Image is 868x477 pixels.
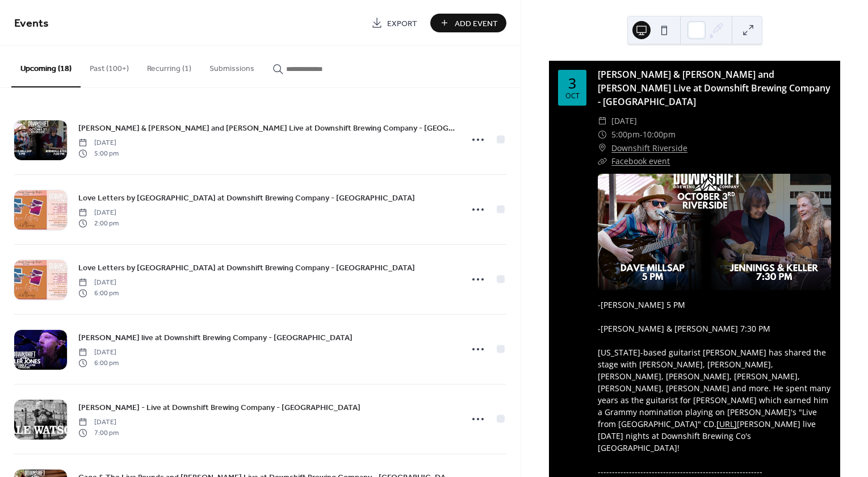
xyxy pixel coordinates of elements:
a: [PERSON_NAME] & [PERSON_NAME] and [PERSON_NAME] Live at Downshift Brewing Company - [GEOGRAPHIC_D... [78,122,455,135]
span: [DATE] [78,348,119,358]
span: 5:00pm [611,128,640,141]
div: 3 [568,76,576,90]
a: [PERSON_NAME] live at Downshift Brewing Company - [GEOGRAPHIC_DATA] [78,331,353,344]
button: Submissions [200,46,263,86]
span: Events [14,12,49,35]
div: ​ [598,141,607,155]
button: Recurring (1) [138,46,200,86]
span: Export [387,18,417,30]
span: Love Letters by [GEOGRAPHIC_DATA] at Downshift Brewing Company - [GEOGRAPHIC_DATA] [78,262,415,274]
a: Love Letters by [GEOGRAPHIC_DATA] at Downshift Brewing Company - [GEOGRAPHIC_DATA] [78,261,415,274]
div: Oct [565,93,580,100]
span: 6:00 pm [78,358,119,368]
span: Love Letters by [GEOGRAPHIC_DATA] at Downshift Brewing Company - [GEOGRAPHIC_DATA] [78,193,415,204]
button: Add Event [430,14,506,32]
span: 10:00pm [643,128,676,141]
span: 6:00 pm [78,288,119,298]
div: ​ [598,154,607,168]
a: [PERSON_NAME] & [PERSON_NAME] and [PERSON_NAME] Live at Downshift Brewing Company - [GEOGRAPHIC_D... [598,68,831,108]
a: Downshift Riverside [611,141,687,155]
span: Add Event [455,18,498,30]
button: Upcoming (18) [11,46,81,87]
span: [DATE] [78,208,119,218]
span: [DATE] [611,114,637,128]
span: [PERSON_NAME] & [PERSON_NAME] and [PERSON_NAME] Live at Downshift Brewing Company - [GEOGRAPHIC_D... [78,123,455,135]
a: [URL] [716,419,737,429]
a: Facebook event [611,156,670,166]
span: 5:00 pm [78,148,119,158]
span: 2:00 pm [78,218,119,228]
span: 7:00 pm [78,428,119,438]
div: ​ [598,128,607,141]
div: ​ [598,114,607,128]
span: - [640,128,643,141]
a: Export [363,14,426,32]
a: Love Letters by [GEOGRAPHIC_DATA] at Downshift Brewing Company - [GEOGRAPHIC_DATA] [78,191,415,204]
span: [DATE] [78,417,119,428]
a: [PERSON_NAME] - Live at Downshift Brewing Company - [GEOGRAPHIC_DATA] [78,401,360,414]
span: [PERSON_NAME] - Live at Downshift Brewing Company - [GEOGRAPHIC_DATA] [78,402,360,414]
span: [DATE] [78,138,119,148]
span: [PERSON_NAME] live at Downshift Brewing Company - [GEOGRAPHIC_DATA] [78,332,353,344]
button: Past (100+) [81,46,138,86]
span: [DATE] [78,278,119,288]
